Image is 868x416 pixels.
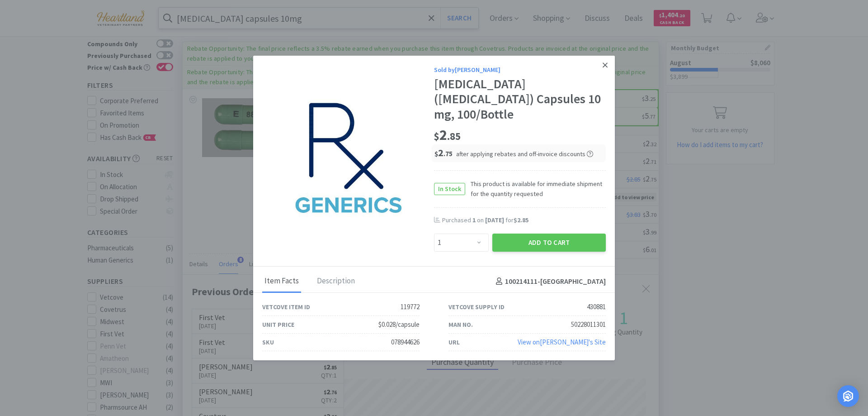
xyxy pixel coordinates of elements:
[262,270,301,293] div: Item Facts
[378,319,420,330] div: $0.028/capsule
[447,130,461,143] span: . 85
[391,337,420,348] div: 078944626
[472,216,476,224] span: 1
[262,302,310,312] div: Vetcove Item ID
[518,338,606,346] a: View on[PERSON_NAME]'s Site
[485,216,504,224] span: [DATE]
[434,130,439,143] span: $
[514,216,528,224] span: $2.85
[262,337,274,347] div: SKU
[434,149,438,158] span: $
[442,216,606,225] div: Purchased on for
[448,302,505,312] div: Vetcove Supply ID
[571,319,606,330] div: 50228011301
[448,337,460,347] div: URL
[448,320,473,330] div: Man No.
[837,385,859,407] div: Open Intercom Messenger
[434,65,606,75] div: Sold by [PERSON_NAME]
[401,301,420,312] div: 119772
[587,301,606,312] div: 430881
[434,126,461,144] span: 2
[492,234,606,252] button: Add to Cart
[289,99,407,217] img: b7b0b0f56f554f28aa53520d13138b94_430881.jpeg
[492,276,606,287] h4: 100214111 - [GEOGRAPHIC_DATA]
[443,149,453,158] span: . 75
[434,183,465,195] span: In Stock
[456,150,593,158] span: after applying rebates and off-invoice discounts
[262,320,294,330] div: Unit Price
[434,77,606,122] div: [MEDICAL_DATA] ([MEDICAL_DATA]) Capsules 10 mg, 100/Bottle
[315,270,357,293] div: Description
[465,179,606,199] span: This product is available for immediate shipment for the quantity requested
[434,146,453,159] span: 2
